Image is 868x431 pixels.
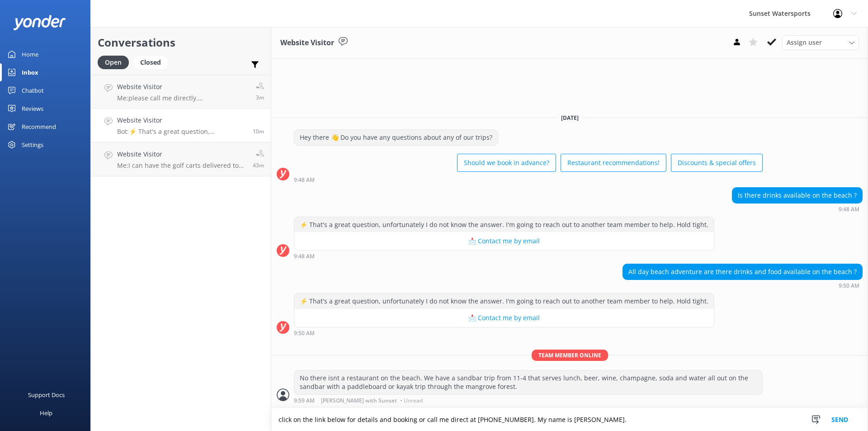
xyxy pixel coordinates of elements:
div: Closed [133,56,168,69]
span: 08:17am 17-Aug-2025 (UTC -05:00) America/Cancun [253,161,264,169]
span: [PERSON_NAME] with Sunset [321,398,397,403]
a: Open [98,57,133,67]
button: 📩 Contact me by email [294,232,714,250]
div: Support Docs [28,386,65,404]
div: No there isnt a restaurant on the beach. We have a sandbar trip from 11-4 that serves lunch, beer... [294,370,762,394]
strong: 9:48 AM [294,177,315,183]
div: Recommend [22,118,56,136]
textarea: click on the link below for details and booking or call me direct at [PHONE_NUMBER]. My name is [... [271,408,868,431]
div: 08:48am 17-Aug-2025 (UTC -05:00) America/Cancun [732,206,863,212]
a: Website VisitorMe:please call me directly. [PERSON_NAME] at [PHONE_NUMBER]3m [91,75,271,109]
div: Assign User [782,35,859,50]
button: Should we book in advance? [457,154,556,172]
strong: 9:50 AM [839,283,859,289]
div: Chatbot [22,81,44,99]
span: Assign user [787,38,822,47]
h4: Website Visitor [117,149,246,159]
div: Home [22,45,38,63]
strong: 9:48 AM [294,254,315,259]
div: Reviews [22,99,43,118]
p: Me: please call me directly. [PERSON_NAME] at [PHONE_NUMBER] [117,94,249,102]
p: Bot: ⚡ That's a great question, unfortunately I do not know the answer. I'm going to reach out to... [117,128,246,136]
strong: 9:48 AM [839,207,859,212]
a: Website VisitorMe:I can have the golf carts delivered to you if you like. Please call me at [PHON... [91,142,271,176]
button: 📩 Contact me by email [294,309,714,327]
span: Team member online [532,350,608,361]
p: Me: I can have the golf carts delivered to you if you like. Please call me at [PHONE_NUMBER]. My ... [117,161,246,170]
div: Help [40,404,52,422]
div: Inbox [22,63,38,81]
div: 08:50am 17-Aug-2025 (UTC -05:00) America/Cancun [623,282,863,289]
div: Open [98,56,129,69]
div: Hey there 👋 Do you have any questions about any of our trips? [294,130,498,145]
div: Settings [22,136,43,154]
div: Is there drinks available on the beach ? [732,188,862,203]
div: ⚡ That's a great question, unfortunately I do not know the answer. I'm going to reach out to anot... [294,294,714,309]
div: 08:48am 17-Aug-2025 (UTC -05:00) America/Cancun [294,253,714,259]
div: ⚡ That's a great question, unfortunately I do not know the answer. I'm going to reach out to anot... [294,217,714,232]
button: Send [823,408,857,431]
strong: 9:59 AM [294,398,315,403]
button: Restaurant recommendations! [561,154,666,172]
button: Discounts & special offers [671,154,763,172]
h4: Website Visitor [117,115,246,125]
div: 08:48am 17-Aug-2025 (UTC -05:00) America/Cancun [294,176,763,183]
a: Closed [133,57,172,67]
a: Website VisitorBot:⚡ That's a great question, unfortunately I do not know the answer. I'm going t... [91,109,271,142]
span: 08:50am 17-Aug-2025 (UTC -05:00) America/Cancun [253,128,264,135]
strong: 9:50 AM [294,331,315,336]
div: 08:50am 17-Aug-2025 (UTC -05:00) America/Cancun [294,330,714,336]
h3: Website Visitor [280,37,334,49]
div: 08:59am 17-Aug-2025 (UTC -05:00) America/Cancun [294,397,763,403]
span: [DATE] [556,114,584,122]
h2: Conversations [98,34,264,51]
div: All day beach adventure are there drinks and food available on the beach ? [623,264,862,279]
img: yonder-white-logo.png [14,15,66,30]
span: 08:57am 17-Aug-2025 (UTC -05:00) America/Cancun [256,94,264,101]
h4: Website Visitor [117,82,249,92]
span: • Unread [400,398,423,403]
